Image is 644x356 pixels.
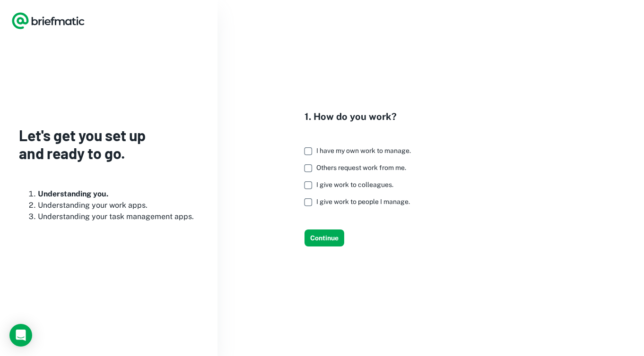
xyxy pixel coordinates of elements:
[316,147,411,154] span: I have my own work to manage.
[305,229,344,246] button: Continue
[38,200,199,211] li: Understanding your work apps.
[316,164,406,171] span: Others request work from me.
[11,11,85,30] a: Logo
[305,110,418,124] h4: 1. How do you work?
[316,181,393,188] span: I give work to colleagues.
[19,126,199,162] h3: Let's get you set up and ready to go.
[38,189,108,198] b: Understanding you.
[316,198,410,205] span: I give work to people I manage.
[38,211,199,222] li: Understanding your task management apps.
[9,324,32,347] div: Load Chat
